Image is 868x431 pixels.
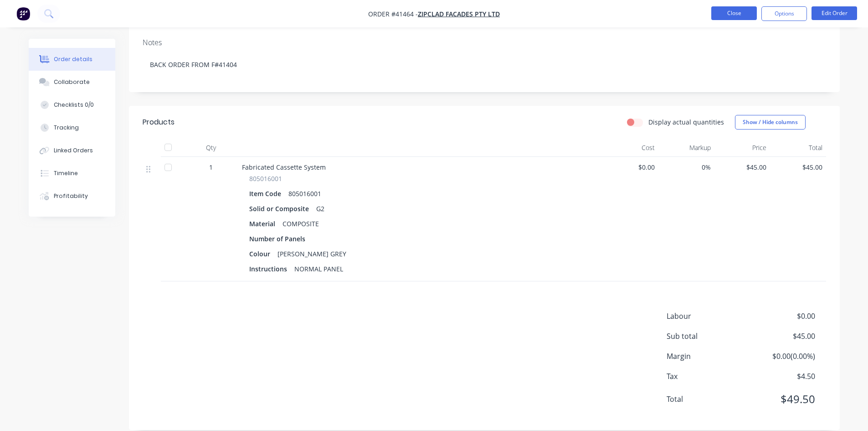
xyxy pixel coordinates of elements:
[249,202,313,215] div: Solid or Composite
[603,139,659,157] div: Cost
[29,185,115,208] button: Profitability
[662,162,711,172] span: 0%
[667,394,748,405] span: Total
[249,187,285,200] div: Item Code
[143,51,826,78] div: BACK ORDER FROM F#41404
[29,162,115,185] button: Timeline
[648,117,724,127] label: Display actual quantities
[418,10,500,18] a: Zipclad Facades Pty Ltd
[747,311,815,322] span: $0.00
[279,217,323,230] div: COMPOSITE
[143,38,826,47] div: Notes
[249,217,279,230] div: Material
[606,162,655,172] span: $0.00
[184,139,238,157] div: Qty
[54,192,88,200] div: Profitability
[249,232,309,245] div: Number of Panels
[54,146,93,155] div: Linked Orders
[747,391,815,407] span: $49.50
[747,331,815,342] span: $45.00
[747,351,815,362] span: $0.00 ( 0.00 %)
[770,139,826,157] div: Total
[667,351,748,362] span: Margin
[711,6,757,20] button: Close
[249,262,291,275] div: Instructions
[54,101,94,109] div: Checklists 0/0
[54,55,92,63] div: Order details
[291,262,347,275] div: NORMAL PANEL
[714,139,770,157] div: Price
[812,6,857,20] button: Edit Order
[761,6,807,21] button: Options
[667,311,748,322] span: Labour
[774,162,822,172] span: $45.00
[667,331,748,342] span: Sub total
[274,247,350,260] div: [PERSON_NAME] GREY
[313,202,328,215] div: G2
[209,162,213,172] span: 1
[29,48,115,71] button: Order details
[29,116,115,139] button: Tracking
[658,139,714,157] div: Markup
[54,124,79,132] div: Tracking
[249,247,274,260] div: Colour
[735,115,806,130] button: Show / Hide columns
[29,71,115,93] button: Collaborate
[29,139,115,162] button: Linked Orders
[54,78,90,86] div: Collaborate
[249,174,282,183] span: 805016001
[16,7,30,21] img: Factory
[29,93,115,116] button: Checklists 0/0
[747,371,815,382] span: $4.50
[285,187,325,200] div: 805016001
[718,162,767,172] span: $45.00
[667,371,748,382] span: Tax
[143,117,175,128] div: Products
[368,10,418,18] span: Order #41464 -
[54,169,78,177] div: Timeline
[242,163,326,171] span: Fabricated Cassette System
